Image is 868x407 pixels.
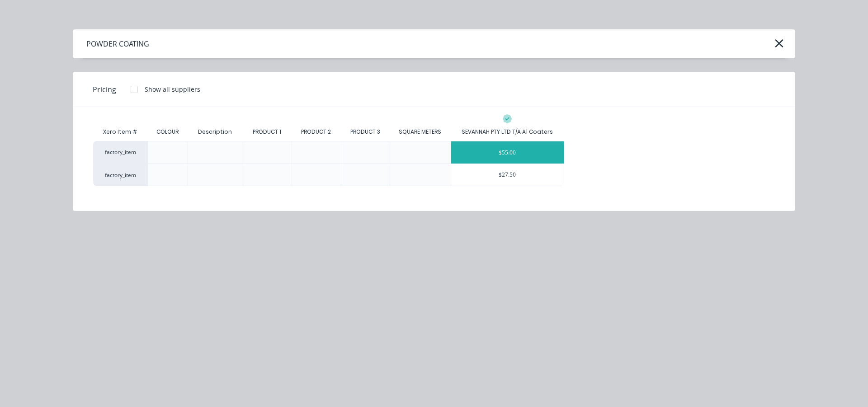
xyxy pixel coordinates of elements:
div: PRODUCT 2 [294,121,338,143]
div: factory_item [93,141,147,164]
div: $55.00 [451,141,564,164]
div: COLOUR [149,121,186,143]
div: Show all suppliers [145,84,200,94]
div: PRODUCT 3 [343,121,387,143]
div: POWDER COATING [86,38,149,49]
span: Pricing [93,84,116,95]
div: factory_item [93,164,147,186]
div: PRODUCT 1 [245,121,288,143]
div: Description [191,121,239,143]
div: SEVANNAH PTY LTD T/A A1 Coaters [462,128,553,136]
div: $27.50 [451,164,564,186]
div: SQUARE METERS [392,121,448,143]
div: Xero Item # [93,123,147,141]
